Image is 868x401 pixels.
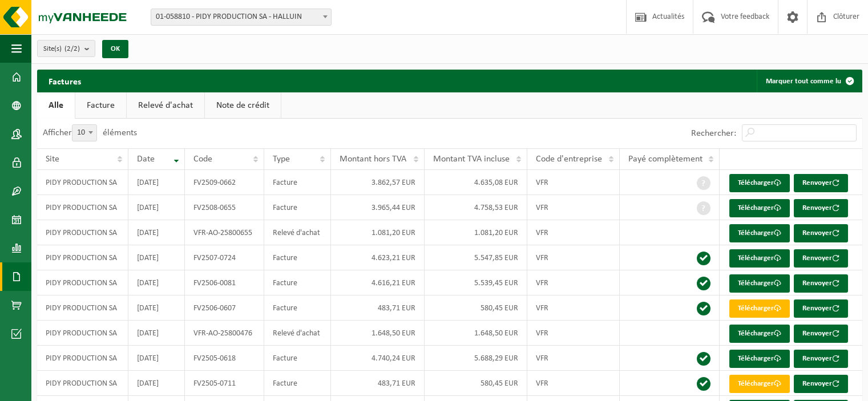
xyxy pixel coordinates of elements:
td: PIDY PRODUCTION SA [37,170,128,195]
td: 483,71 EUR [331,371,424,396]
td: VFR [527,245,619,270]
td: FV2509-0662 [185,170,264,195]
td: 5.688,29 EUR [425,346,528,371]
span: Montant TVA incluse [433,155,510,164]
a: Télécharger [729,249,790,268]
td: 4.623,21 EUR [331,245,424,270]
td: FV2506-0081 [185,270,264,295]
td: [DATE] [128,371,185,396]
td: PIDY PRODUCTION SA [37,220,128,245]
span: Site(s) [43,40,80,58]
a: Télécharger [729,375,790,393]
td: [DATE] [128,220,185,245]
button: Renvoyer [794,325,848,343]
span: Code [193,155,212,164]
td: 580,45 EUR [425,295,528,321]
td: Facture [264,295,331,321]
button: Renvoyer [794,274,848,293]
td: Facture [264,346,331,371]
td: 4.740,24 EUR [331,346,424,371]
button: Renvoyer [794,174,848,192]
td: FV2505-0618 [185,346,264,371]
a: Télécharger [729,299,790,318]
a: Note de crédit [205,92,281,119]
td: VFR [527,346,619,371]
td: Facture [264,245,331,270]
span: Type [273,155,290,164]
span: 01-058810 - PIDY PRODUCTION SA - HALLUIN [151,9,332,26]
td: [DATE] [128,295,185,321]
button: OK [102,40,128,58]
td: PIDY PRODUCTION SA [37,270,128,295]
td: VFR-AO-25800476 [185,321,264,346]
a: Télécharger [729,274,790,293]
a: Relevé d'achat [127,92,204,119]
a: Alle [37,92,75,119]
td: 1.648,50 EUR [425,321,528,346]
td: [DATE] [128,245,185,270]
a: Télécharger [729,350,790,368]
iframe: chat widget [6,376,191,401]
label: Rechercher: [691,129,736,138]
td: 580,45 EUR [425,371,528,396]
a: Télécharger [729,325,790,343]
td: Facture [264,195,331,220]
span: 10 [72,125,96,141]
td: Facture [264,371,331,396]
span: Site [46,155,59,164]
button: Renvoyer [794,299,848,318]
td: PIDY PRODUCTION SA [37,295,128,321]
td: PIDY PRODUCTION SA [37,195,128,220]
td: 3.862,57 EUR [331,170,424,195]
span: Payé complètement [628,155,703,164]
td: 4.616,21 EUR [331,270,424,295]
span: 01-058810 - PIDY PRODUCTION SA - HALLUIN [151,9,331,25]
td: 1.081,20 EUR [425,220,528,245]
td: 4.635,08 EUR [425,170,528,195]
td: 4.758,53 EUR [425,195,528,220]
button: Renvoyer [794,249,848,268]
button: Renvoyer [794,375,848,393]
td: PIDY PRODUCTION SA [37,245,128,270]
td: VFR [527,371,619,396]
td: VFR [527,195,619,220]
button: Renvoyer [794,224,848,242]
span: 10 [72,124,97,141]
td: PIDY PRODUCTION SA [37,371,128,396]
td: 5.547,85 EUR [425,245,528,270]
td: VFR [527,321,619,346]
td: FV2506-0607 [185,295,264,321]
td: VFR [527,270,619,295]
td: Facture [264,170,331,195]
td: Relevé d'achat [264,321,331,346]
td: 3.965,44 EUR [331,195,424,220]
td: VFR [527,170,619,195]
td: VFR [527,295,619,321]
a: Télécharger [729,174,790,192]
td: 1.081,20 EUR [331,220,424,245]
a: Facture [75,92,126,119]
button: Marquer tout comme lu [757,70,861,92]
h2: Factures [37,70,92,92]
button: Site(s)(2/2) [37,40,95,57]
count: (2/2) [64,45,80,52]
a: Télécharger [729,224,790,242]
td: VFR-AO-25800655 [185,220,264,245]
span: Montant hors TVA [340,155,406,164]
span: Date [137,155,155,164]
td: FV2505-0711 [185,371,264,396]
td: 5.539,45 EUR [425,270,528,295]
td: 1.648,50 EUR [331,321,424,346]
td: PIDY PRODUCTION SA [37,346,128,371]
td: FV2507-0724 [185,245,264,270]
td: VFR [527,220,619,245]
button: Renvoyer [794,350,848,368]
td: 483,71 EUR [331,295,424,321]
td: Relevé d'achat [264,220,331,245]
td: [DATE] [128,346,185,371]
td: FV2508-0655 [185,195,264,220]
td: Facture [264,270,331,295]
button: Renvoyer [794,199,848,217]
td: [DATE] [128,270,185,295]
td: [DATE] [128,321,185,346]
